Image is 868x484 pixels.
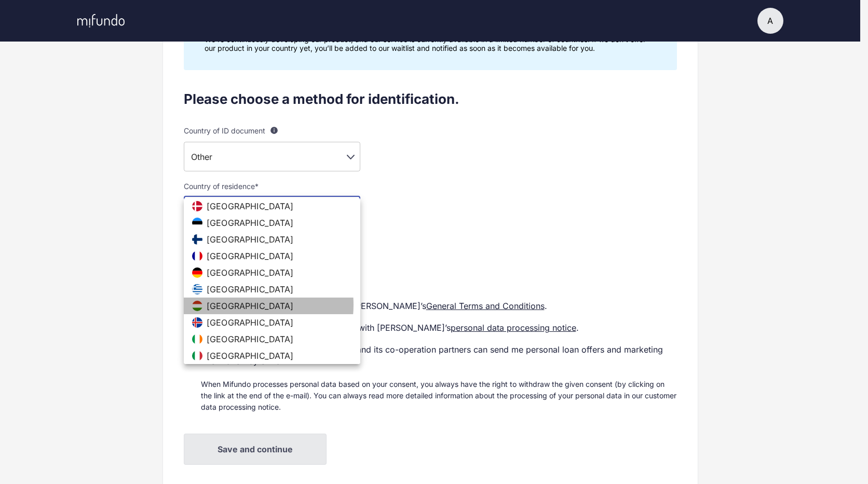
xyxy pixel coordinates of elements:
[207,251,294,261] span: [GEOGRAPHIC_DATA]
[190,299,205,313] img: hu.svg
[190,249,205,263] img: fr.svg
[190,315,205,330] img: is.svg
[190,199,205,213] img: dk.svg
[207,234,294,245] span: [GEOGRAPHIC_DATA]
[207,284,294,294] span: [GEOGRAPHIC_DATA]
[207,218,294,228] span: [GEOGRAPHIC_DATA]
[190,232,205,247] img: fi.svg
[207,301,294,311] span: [GEOGRAPHIC_DATA]
[190,265,205,280] img: de.svg
[190,332,205,346] img: ie.svg
[207,351,294,361] span: [GEOGRAPHIC_DATA]
[190,348,205,363] img: it.svg
[207,334,294,344] span: [GEOGRAPHIC_DATA]
[207,317,294,328] span: [GEOGRAPHIC_DATA]
[190,282,205,297] img: gr.svg
[190,216,205,230] img: ee.svg
[207,267,294,278] span: [GEOGRAPHIC_DATA]
[207,201,294,211] span: [GEOGRAPHIC_DATA]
